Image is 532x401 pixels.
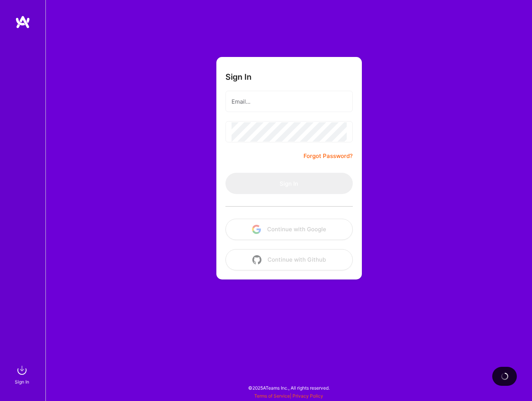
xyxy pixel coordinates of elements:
input: Email... [232,92,347,111]
h3: Sign In [225,72,252,82]
img: icon [252,225,261,234]
button: Continue with Google [225,219,353,240]
button: Continue with Github [225,249,353,270]
a: Forgot Password? [304,152,353,161]
img: logo [15,15,30,29]
img: sign in [14,363,30,378]
img: loading [501,373,508,380]
div: Sign In [15,378,29,386]
a: Terms of Service [254,393,290,399]
button: Sign In [225,173,353,194]
a: sign inSign In [16,363,30,386]
img: icon [252,255,261,264]
span: | [254,393,323,399]
div: © 2025 ATeams Inc., All rights reserved. [45,378,532,397]
a: Privacy Policy [293,393,323,399]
